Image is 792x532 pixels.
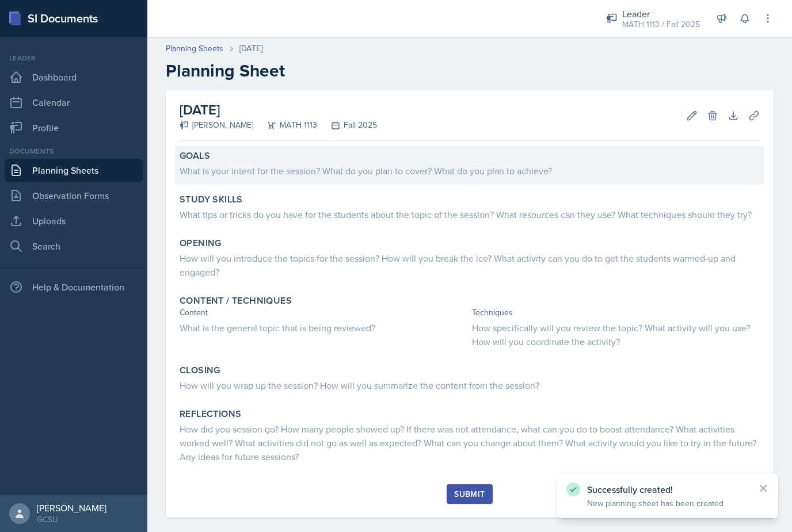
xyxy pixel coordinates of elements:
label: Study Skills [180,194,243,205]
div: What is your intent for the session? What do you plan to cover? What do you plan to achieve? [180,164,760,178]
div: What tips or tricks do you have for the students about the topic of the session? What resources c... [180,208,760,221]
a: Observation Forms [5,184,143,207]
a: Dashboard [5,66,143,89]
a: Calendar [5,91,143,114]
div: How did you session go? How many people showed up? If there was not attendance, what can you do t... [180,422,760,464]
div: Techniques [472,307,760,319]
div: Documents [5,146,143,156]
div: [PERSON_NAME] [37,502,106,514]
a: Uploads [5,209,143,232]
div: What is the general topic that is being reviewed? [180,321,467,335]
div: MATH 1113 [253,119,317,131]
button: Submit [447,484,492,504]
div: [DATE] [239,43,262,55]
label: Reflections [180,408,241,420]
label: Goals [180,150,210,162]
div: Submit [454,489,485,499]
div: [PERSON_NAME] [180,119,253,131]
p: New planning sheet has been created [587,497,748,509]
div: How specifically will you review the topic? What activity will you use? How will you coordinate t... [472,321,760,349]
a: Profile [5,116,143,139]
div: Leader [622,7,700,21]
label: Content / Techniques [180,295,292,307]
h2: Planning Sheet [166,60,774,81]
div: Help & Documentation [5,275,143,298]
div: How will you introduce the topics for the session? How will you break the ice? What activity can ... [180,251,760,279]
div: Fall 2025 [317,119,377,131]
a: Planning Sheets [166,43,223,55]
label: Opening [180,238,222,249]
label: Closing [180,365,220,376]
a: Planning Sheets [5,159,143,182]
p: Successfully created! [587,484,748,495]
div: MATH 1113 / Fall 2025 [622,18,700,30]
h2: [DATE] [180,99,377,120]
div: Content [180,307,467,319]
div: Leader [5,53,143,63]
a: Search [5,235,143,258]
div: GCSU [37,514,106,525]
div: How will you wrap up the session? How will you summarize the content from the session? [180,378,760,392]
